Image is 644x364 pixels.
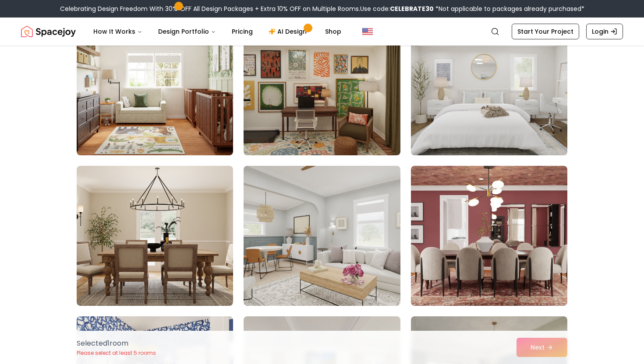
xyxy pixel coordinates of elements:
[21,17,623,45] nav: Global
[262,23,316,40] a: AI Design
[21,23,76,40] img: Spacejoy Logo
[512,24,579,39] a: Start Your Project
[77,338,156,349] p: Selected 1 room
[244,166,400,306] img: Room room-68
[411,166,567,306] img: Room room-69
[360,4,434,13] span: Use code:
[77,166,233,306] img: Room room-67
[318,23,348,40] a: Shop
[86,23,149,40] button: How It Works
[151,23,223,40] button: Design Portfolio
[21,23,76,40] a: Spacejoy
[362,26,373,37] img: United States
[60,4,584,13] div: Celebrating Design Freedom With 30% OFF All Design Packages + Extra 10% OFF on Multiple Rooms.
[77,15,233,155] img: Room room-64
[77,350,156,357] p: Please select at least 5 rooms
[244,15,400,155] img: Room room-65
[407,12,571,159] img: Room room-66
[586,24,623,39] a: Login
[390,4,434,13] b: CELEBRATE30
[434,4,584,13] span: *Not applicable to packages already purchased*
[225,23,260,40] a: Pricing
[86,23,348,40] nav: Main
